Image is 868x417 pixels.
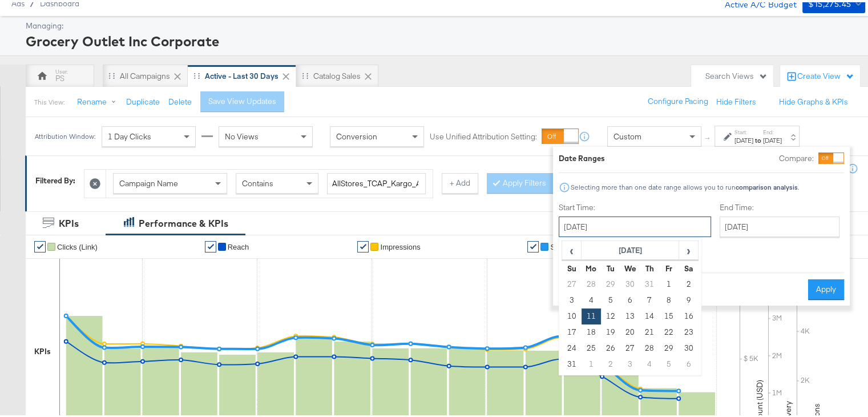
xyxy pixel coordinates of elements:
[640,338,659,354] td: 28
[659,322,679,338] td: 22
[168,94,192,105] button: Delete
[120,69,170,79] div: All Campaigns
[582,290,601,306] td: 4
[680,239,697,256] span: ›
[753,134,763,142] strong: to
[659,338,679,354] td: 29
[720,200,844,211] label: End Time:
[205,69,278,79] div: Active - Last 30 Days
[601,290,620,306] td: 5
[620,338,640,354] td: 27
[763,126,782,134] label: End:
[69,90,128,110] button: Rename
[679,322,698,338] td: 23
[205,239,216,250] a: ✔
[620,306,640,322] td: 13
[582,274,601,290] td: 28
[225,129,259,139] span: No Views
[763,134,782,143] div: [DATE]
[193,70,200,77] div: Drag to reorder tab
[640,290,659,306] td: 7
[550,240,572,249] span: Spend
[559,151,605,162] div: Date Ranges
[327,171,426,192] input: Enter a search term
[705,69,768,79] div: Search Views
[679,274,698,290] td: 2
[620,290,640,306] td: 6
[35,173,75,184] div: Filtered By:
[582,239,679,258] th: [DATE]
[582,354,601,370] td: 1
[620,354,640,370] td: 3
[601,322,620,338] td: 19
[562,354,582,370] td: 31
[357,239,369,250] a: ✔
[562,338,582,354] td: 24
[527,239,539,250] a: ✔
[582,338,601,354] td: 25
[34,239,46,250] a: ✔
[779,151,814,162] label: Compare:
[640,354,659,370] td: 4
[679,258,698,274] th: Sa
[601,274,620,290] td: 29
[620,322,640,338] td: 20
[562,274,582,290] td: 27
[562,258,582,274] th: Su
[59,215,79,228] div: KPIs
[734,134,753,143] div: [DATE]
[228,240,249,249] span: Reach
[659,290,679,306] td: 8
[563,239,580,256] span: ‹
[562,322,582,338] td: 17
[703,134,713,138] span: ↑
[679,338,698,354] td: 30
[601,354,620,370] td: 2
[139,215,228,228] div: Performance & KPIs
[242,176,273,186] span: Contains
[119,176,178,186] span: Campaign Name
[582,322,601,338] td: 18
[430,129,537,140] label: Use Unified Attribution Setting:
[601,338,620,354] td: 26
[679,354,698,370] td: 6
[620,274,640,290] td: 30
[640,306,659,322] td: 14
[640,89,716,110] button: Configure Pacing
[570,181,800,189] div: Selecting more than one date range allows you to run .
[108,70,115,77] div: Drag to reorder tab
[34,95,64,105] div: This View:
[613,129,641,139] span: Custom
[640,274,659,290] td: 31
[26,18,862,29] div: Managing:
[582,306,601,322] td: 11
[34,130,96,138] div: Attribution Window:
[736,181,798,189] strong: comparison analysis
[659,306,679,322] td: 15
[679,306,698,322] td: 16
[808,277,844,298] button: Apply
[620,258,640,274] th: We
[302,70,308,77] div: Drag to reorder tab
[380,240,420,249] span: Impressions
[126,94,160,105] button: Duplicate
[562,290,582,306] td: 3
[640,258,659,274] th: Th
[108,129,151,139] span: 1 Day Clicks
[659,354,679,370] td: 5
[57,240,98,249] span: Clicks (Link)
[55,71,64,82] div: PS
[659,258,679,274] th: Fr
[779,94,848,105] button: Hide Graphs & KPIs
[734,126,753,134] label: Start:
[659,274,679,290] td: 1
[601,306,620,322] td: 12
[34,344,51,355] div: KPIs
[562,306,582,322] td: 10
[313,69,361,79] div: Catalog Sales
[559,200,711,211] label: Start Time:
[679,290,698,306] td: 9
[336,129,377,139] span: Conversion
[797,69,854,80] div: Create View
[601,258,620,274] th: Tu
